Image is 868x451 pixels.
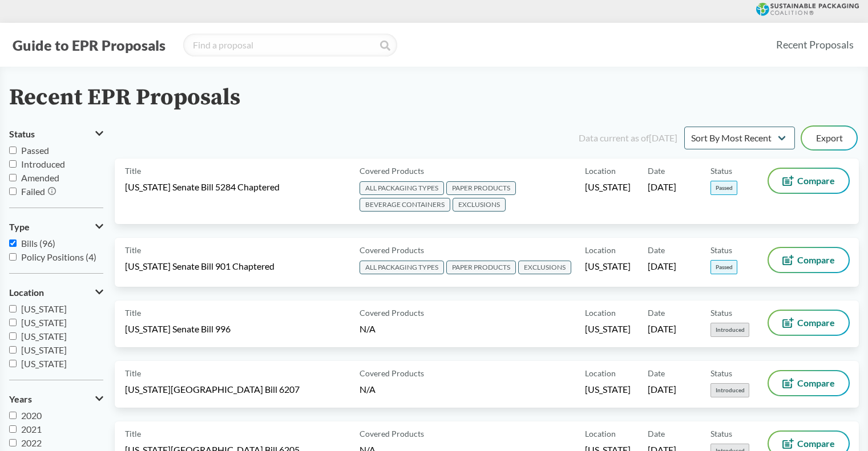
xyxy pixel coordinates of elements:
span: EXCLUSIONS [518,261,571,274]
input: Bills (96) [9,239,17,247]
button: Location [9,283,103,302]
span: Compare [797,379,835,388]
span: Compare [797,318,835,327]
span: Location [9,287,44,298]
button: Type [9,217,103,237]
span: [US_STATE] [21,358,67,369]
span: ALL PACKAGING TYPES [360,181,444,195]
span: [DATE] [648,260,676,273]
span: [US_STATE] [21,331,67,342]
span: [DATE] [648,181,676,193]
span: [US_STATE] [21,303,67,314]
span: [US_STATE] [585,323,631,335]
span: Policy Positions (4) [21,251,96,262]
h2: Recent EPR Proposals [9,85,240,111]
span: 2022 [21,437,42,448]
span: Status [710,367,732,379]
div: Data current as of [DATE] [579,131,677,145]
span: [US_STATE] [585,260,631,273]
span: PAPER PRODUCTS [446,181,516,195]
span: Location [585,307,616,319]
span: Status [710,165,732,177]
input: Passed [9,147,17,154]
input: [US_STATE] [9,346,17,354]
input: Policy Positions (4) [9,253,17,261]
span: Date [648,307,665,319]
span: Compare [797,439,835,448]
span: Title [125,244,141,256]
span: N/A [360,384,376,395]
span: Compare [797,255,835,265]
span: Passed [710,260,737,274]
input: 2021 [9,425,17,433]
span: ALL PACKAGING TYPES [360,261,444,274]
span: [US_STATE] [585,383,631,396]
span: Passed [21,145,49,156]
span: Bills (96) [21,238,55,249]
span: Title [125,307,141,319]
input: 2022 [9,439,17,446]
span: Date [648,244,665,256]
span: Type [9,222,30,232]
button: Status [9,124,103,144]
span: [US_STATE] [21,317,67,328]
input: Amended [9,174,17,181]
span: Date [648,165,665,177]
input: Introduced [9,160,17,168]
input: [US_STATE] [9,319,17,326]
span: Location [585,367,616,379]
span: Title [125,367,141,379]
span: 2020 [21,410,42,421]
a: Recent Proposals [771,32,859,58]
span: Status [9,129,35,139]
span: [US_STATE] Senate Bill 901 Chaptered [125,260,274,273]
span: [US_STATE] Senate Bill 5284 Chaptered [125,181,280,193]
span: Title [125,165,141,177]
span: [DATE] [648,383,676,396]
span: Covered Products [360,367,424,379]
span: Introduced [21,159,65,169]
span: Covered Products [360,244,424,256]
span: Introduced [710,323,749,337]
button: Years [9,389,103,409]
span: Date [648,367,665,379]
span: EXCLUSIONS [453,198,506,212]
button: Compare [769,248,849,272]
span: Date [648,428,665,440]
input: [US_STATE] [9,305,17,312]
span: Compare [797,176,835,185]
input: Find a proposal [183,34,397,56]
span: Introduced [710,383,749,397]
span: [US_STATE] Senate Bill 996 [125,323,231,335]
span: Amended [21,172,59,183]
span: N/A [360,323,376,334]
span: Covered Products [360,428,424,440]
span: [DATE] [648,323,676,335]
span: Location [585,165,616,177]
span: BEVERAGE CONTAINERS [360,198,450,212]
span: Status [710,244,732,256]
input: [US_STATE] [9,332,17,340]
input: [US_STATE] [9,360,17,367]
button: Compare [769,371,849,395]
span: Title [125,428,141,440]
button: Guide to EPR Proposals [9,36,169,54]
span: [US_STATE] [21,344,67,355]
span: [US_STATE] [585,181,631,193]
span: Passed [710,181,737,195]
input: Failed [9,188,17,195]
span: [US_STATE][GEOGRAPHIC_DATA] Bill 6207 [125,383,300,396]
span: Location [585,244,616,256]
span: Failed [21,186,45,197]
span: PAPER PRODUCTS [446,261,516,274]
span: Years [9,394,32,404]
button: Export [802,127,857,149]
button: Compare [769,169,849,193]
span: 2021 [21,424,42,434]
button: Compare [769,311,849,335]
span: Location [585,428,616,440]
span: Covered Products [360,165,424,177]
input: 2020 [9,412,17,419]
span: Status [710,428,732,440]
span: Covered Products [360,307,424,319]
